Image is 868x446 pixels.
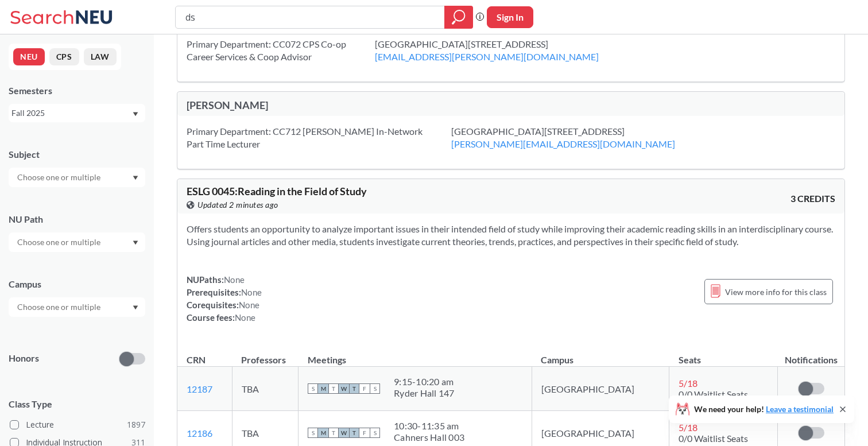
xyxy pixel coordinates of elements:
[339,428,349,438] span: W
[11,235,108,249] input: Choose one or multiple
[308,383,318,394] span: S
[187,383,212,394] a: 12187
[669,342,778,367] th: Seats
[133,305,138,310] svg: Dropdown arrow
[133,241,138,245] svg: Dropdown arrow
[359,428,370,438] span: F
[9,398,145,410] span: Class Type
[224,274,245,285] span: None
[13,48,45,65] button: NEU
[308,428,318,438] span: S
[451,138,675,149] a: [PERSON_NAME][EMAIL_ADDRESS][DOMAIN_NAME]
[370,428,380,438] span: S
[187,428,212,439] a: 12186
[9,232,145,252] div: Dropdown arrow
[84,48,117,65] button: LAW
[11,170,108,184] input: Choose one or multiple
[239,300,259,310] span: None
[127,418,145,431] span: 1897
[9,297,145,317] div: Dropdown arrow
[184,7,436,27] input: Class, professor, course number, "phrase"
[9,104,145,122] div: Fall 2025Dropdown arrow
[679,433,748,444] span: 0/0 Waitlist Seats
[232,342,298,367] th: Professors
[790,192,835,205] span: 3 CREDITS
[187,38,375,63] div: Primary Department: CC072 CPS Co-op Career Services & Coop Advisor
[679,378,697,389] span: 5 / 18
[9,168,145,187] div: Dropdown arrow
[694,405,834,413] span: We need your help!
[451,125,704,150] div: [GEOGRAPHIC_DATA][STREET_ADDRESS]
[532,367,669,411] td: [GEOGRAPHIC_DATA]
[9,278,145,290] div: Campus
[9,213,145,226] div: NU Path
[133,176,138,180] svg: Dropdown arrow
[299,342,532,367] th: Meetings
[318,383,328,394] span: M
[532,342,669,367] th: Campus
[394,376,455,387] div: 9:15 - 10:20 am
[487,6,533,28] button: Sign In
[679,389,748,400] span: 0/0 Waitlist Seats
[187,185,367,197] span: ESLG 0045 : Reading in the Field of Study
[444,6,473,29] div: magnifying glass
[232,367,298,411] td: TBA
[778,342,844,367] th: Notifications
[235,312,255,323] span: None
[359,383,370,394] span: F
[49,48,79,65] button: CPS
[10,417,145,432] label: Lecture
[339,383,349,394] span: W
[187,273,262,324] div: NUPaths: Prerequisites: Corequisites: Course fees:
[452,9,466,25] svg: magnifying glass
[197,199,278,211] span: Updated 2 minutes ago
[375,38,627,63] div: [GEOGRAPHIC_DATA][STREET_ADDRESS]
[187,125,451,150] div: Primary Department: CC712 [PERSON_NAME] In-Network Part Time Lecturer
[187,99,511,111] div: [PERSON_NAME]
[394,420,464,432] div: 10:30 - 11:35 am
[725,285,827,299] span: View more info for this class
[349,383,359,394] span: T
[241,287,262,297] span: None
[9,148,145,161] div: Subject
[187,354,206,366] div: CRN
[375,51,599,62] a: [EMAIL_ADDRESS][PERSON_NAME][DOMAIN_NAME]
[11,107,131,119] div: Fall 2025
[394,387,455,399] div: Ryder Hall 147
[766,404,834,414] a: Leave a testimonial
[370,383,380,394] span: S
[9,352,39,365] p: Honors
[679,422,697,433] span: 5 / 18
[133,112,138,117] svg: Dropdown arrow
[328,428,339,438] span: T
[9,84,145,97] div: Semesters
[187,223,835,248] section: Offers students an opportunity to analyze important issues in their intended field of study while...
[349,428,359,438] span: T
[394,432,464,443] div: Cahners Hall 003
[11,300,108,314] input: Choose one or multiple
[318,428,328,438] span: M
[328,383,339,394] span: T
